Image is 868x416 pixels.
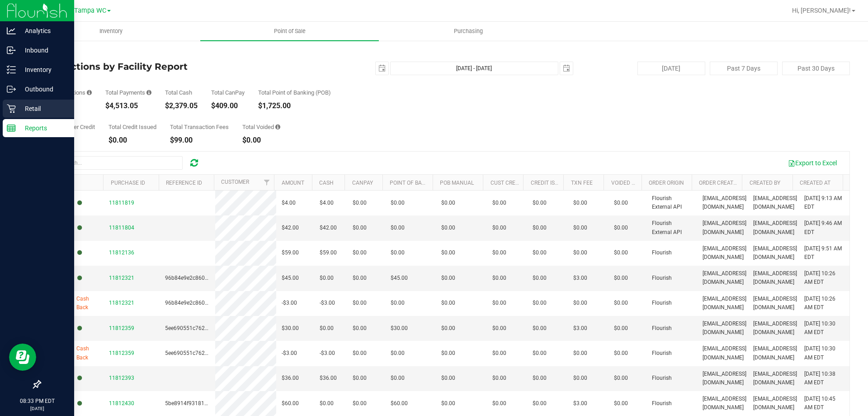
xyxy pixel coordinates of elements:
span: 5ee690551c7621d0d5c502fb92313edc [165,325,262,331]
span: $42.00 [320,224,337,232]
span: $60.00 [282,399,299,408]
a: Order Created By [699,180,748,186]
span: -$3.00 [320,349,335,358]
span: $0.00 [533,299,547,307]
span: [EMAIL_ADDRESS][DOMAIN_NAME] [753,295,797,312]
span: $0.00 [320,274,334,282]
span: $0.00 [492,274,506,282]
span: $0.00 [441,199,455,207]
span: $0.00 [573,374,587,383]
span: 11811804 [109,225,134,231]
span: $59.00 [282,249,299,257]
span: $0.00 [533,399,547,408]
span: $0.00 [492,224,506,232]
p: [DATE] [4,405,70,412]
span: $0.00 [391,349,405,358]
p: 08:33 PM EDT [4,397,70,405]
p: Retail [16,103,70,114]
span: $0.00 [441,399,455,408]
span: $0.00 [492,374,506,383]
span: $0.00 [533,349,547,358]
inline-svg: Reports [7,124,16,133]
span: $0.00 [533,249,547,257]
div: Total Transaction Fees [170,124,229,130]
span: $0.00 [391,199,405,207]
button: Past 7 Days [710,62,778,75]
span: [DATE] 9:51 AM EDT [804,244,844,262]
span: $0.00 [573,199,587,207]
span: $0.00 [614,274,628,282]
button: Export to Excel [782,155,843,171]
span: $0.00 [614,299,628,307]
span: $0.00 [320,399,334,408]
div: Total CanPay [211,90,245,96]
span: Tampa WC [74,7,106,14]
span: $0.00 [614,374,628,383]
span: [EMAIL_ADDRESS][DOMAIN_NAME] [703,244,746,262]
span: $30.00 [282,324,299,333]
span: $0.00 [533,199,547,207]
span: Hi, [PERSON_NAME]! [792,7,851,14]
span: [DATE] 10:26 AM EDT [804,269,844,287]
span: $0.00 [492,349,506,358]
inline-svg: Outbound [7,85,16,94]
span: 11812359 [109,325,134,331]
span: $0.00 [391,374,405,383]
span: $0.00 [441,274,455,282]
span: [EMAIL_ADDRESS][DOMAIN_NAME] [753,320,797,337]
span: -$3.00 [282,299,297,307]
span: $0.00 [573,249,587,257]
span: $0.00 [533,274,547,282]
button: Past 30 Days [782,62,850,75]
div: $0.00 [242,137,280,144]
a: Point of Banking (POB) [390,180,454,186]
a: Cash [319,180,334,186]
i: Sum of all successful, non-voided payment transaction amounts, excluding tips and transaction fees. [146,90,151,96]
span: $3.00 [573,399,587,408]
span: -$3.00 [320,299,335,307]
div: $1,725.00 [258,102,331,110]
span: Flourish [652,374,672,383]
span: Flourish External API [652,219,692,236]
span: $0.00 [353,249,367,257]
span: $0.00 [614,399,628,408]
span: $36.00 [282,374,299,383]
div: Total Payments [105,90,151,96]
span: [EMAIL_ADDRESS][DOMAIN_NAME] [753,194,797,211]
p: Inventory [16,64,70,75]
span: $0.00 [492,199,506,207]
span: $0.00 [353,199,367,207]
h4: Transactions by Facility Report [40,62,310,72]
span: select [376,62,388,75]
a: Inventory [22,22,200,41]
span: -$3.00 [282,349,297,358]
p: Reports [16,123,70,134]
span: [DATE] 10:30 AM EDT [804,344,844,362]
a: Filter [259,175,274,190]
span: Flourish [652,399,672,408]
span: 11812359 [109,350,134,356]
span: $0.00 [573,349,587,358]
span: [EMAIL_ADDRESS][DOMAIN_NAME] [703,395,746,412]
span: $0.00 [353,349,367,358]
span: 5be8914f931810aeb3134fd9d2f7072f [165,400,260,406]
span: Cash Back [76,295,98,312]
span: Flourish External API [652,194,692,211]
div: $409.00 [211,102,245,110]
span: $0.00 [492,299,506,307]
span: $0.00 [353,374,367,383]
p: Outbound [16,84,70,95]
span: [DATE] 10:30 AM EDT [804,320,844,337]
a: Reference ID [166,180,202,186]
span: 96b84e9e2c86052e4ca811c948da40d1 [165,300,264,306]
span: Cash Back [76,344,98,362]
span: $0.00 [614,224,628,232]
a: POB Manual [440,180,474,186]
span: [EMAIL_ADDRESS][DOMAIN_NAME] [753,219,797,236]
span: 96b84e9e2c86052e4ca811c948da40d1 [165,275,264,281]
span: $0.00 [441,224,455,232]
span: $0.00 [441,249,455,257]
span: $0.00 [391,249,405,257]
span: [DATE] 10:26 AM EDT [804,295,844,312]
span: Flourish [652,274,672,282]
